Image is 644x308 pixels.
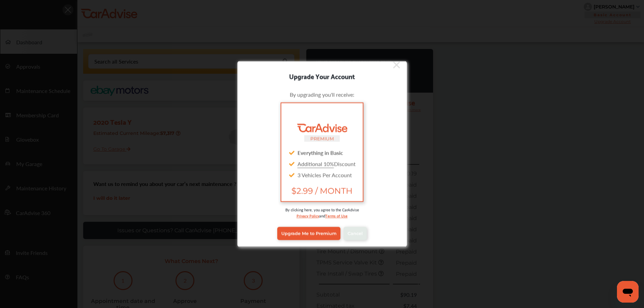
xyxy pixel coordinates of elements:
strong: Everything in Basic [297,148,343,156]
a: Upgrade Me to Premium [277,227,340,240]
span: Upgrade Me to Premium [281,231,336,236]
span: Discount [297,160,356,167]
a: Privacy Policy [296,212,319,218]
small: PREMIUM [310,136,334,141]
div: Upgrade Your Account [238,70,407,81]
iframe: Button to launch messaging window [617,281,639,303]
div: 3 Vehicles Per Account [287,169,357,180]
span: Cancel [348,231,363,236]
div: By clicking here, you agree to the CarAdvise and [248,207,397,225]
span: $2.99 / MONTH [287,186,357,195]
u: Additional 10% [297,160,334,167]
a: Cancel [343,227,367,240]
a: Terms of Use [325,212,348,218]
div: By upgrading you'll receive: [248,90,397,98]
